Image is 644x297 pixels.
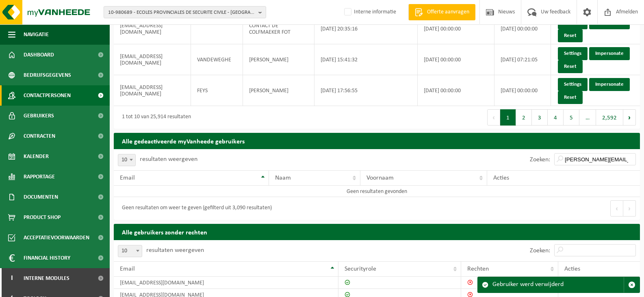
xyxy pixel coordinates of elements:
[623,200,636,217] button: Next
[494,13,551,44] td: [DATE] 00:00:00
[493,175,509,181] span: Acties
[516,109,532,126] button: 2
[120,175,135,181] span: Email
[114,186,640,197] td: Geen resultaten gevonden
[243,75,314,106] td: [PERSON_NAME]
[366,175,394,181] span: Voornaam
[24,228,89,248] span: Acceptatievoorwaarden
[487,109,500,126] button: Previous
[118,154,135,166] span: 10
[623,109,636,126] button: Next
[114,75,191,106] td: [EMAIL_ADDRESS][DOMAIN_NAME]
[24,268,69,288] span: Interne modules
[118,110,191,125] div: 1 tot 10 van 25,914 resultaten
[408,4,475,20] a: Offerte aanvragen
[610,200,623,217] button: Previous
[558,60,583,73] a: Reset
[243,13,314,44] td: CONTACT DE COLFMAEKER FOT
[530,156,550,163] label: Zoeken:
[104,6,266,18] button: 10-980689 - ECOLES PROVINCIALES DE SECURITE CIVILE - [GEOGRAPHIC_DATA]
[191,44,243,75] td: VANDEWEGHE
[108,7,255,19] span: 10-980689 - ECOLES PROVINCIALES DE SECURITE CIVILE - [GEOGRAPHIC_DATA]
[24,187,58,207] span: Documenten
[120,266,135,272] span: Email
[114,224,640,240] h2: Alle gebruikers zonder rechten
[114,44,191,75] td: [EMAIL_ADDRESS][DOMAIN_NAME]
[314,44,418,75] td: [DATE] 15:41:32
[467,266,489,272] span: Rechten
[24,65,71,85] span: Bedrijfsgegevens
[530,247,550,254] label: Zoeken:
[548,109,564,126] button: 4
[558,91,583,104] a: Reset
[275,175,291,181] span: Naam
[314,75,418,106] td: [DATE] 17:56:55
[579,109,596,126] span: …
[118,245,142,257] span: 10
[191,75,243,106] td: FEYS
[8,268,15,288] span: I
[24,167,55,187] span: Rapportage
[558,29,583,42] a: Reset
[114,277,338,289] td: [EMAIL_ADDRESS][DOMAIN_NAME]
[118,154,136,166] span: 10
[343,6,396,18] label: Interne informatie
[558,47,588,60] a: Settings
[24,106,54,126] span: Gebruikers
[500,109,516,126] button: 1
[564,266,580,272] span: Acties
[24,146,49,167] span: Kalender
[24,126,55,146] span: Contracten
[114,133,640,149] h2: Alle gedeactiveerde myVanheede gebruikers
[492,277,624,293] div: Gebruiker werd verwijderd
[564,109,579,126] button: 5
[140,156,197,163] label: resultaten weergeven
[24,207,61,228] span: Product Shop
[425,8,471,16] span: Offerte aanvragen
[596,109,623,126] button: 2,592
[114,13,191,44] td: [EMAIL_ADDRESS][DOMAIN_NAME]
[558,78,588,91] a: Settings
[494,44,551,75] td: [DATE] 07:21:05
[314,13,418,44] td: [DATE] 20:35:16
[24,248,70,268] span: Financial History
[146,247,204,254] label: resultaten weergeven
[589,47,630,60] a: Impersonate
[418,44,494,75] td: [DATE] 00:00:00
[24,24,49,45] span: Navigatie
[494,75,551,106] td: [DATE] 00:00:00
[243,44,314,75] td: [PERSON_NAME]
[118,201,272,216] div: Geen resultaten om weer te geven (gefilterd uit 3,090 resultaten)
[24,85,71,106] span: Contactpersonen
[589,78,630,91] a: Impersonate
[24,45,54,65] span: Dashboard
[418,75,494,106] td: [DATE] 00:00:00
[345,266,376,272] span: Securityrole
[418,13,494,44] td: [DATE] 00:00:00
[118,245,142,257] span: 10
[532,109,548,126] button: 3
